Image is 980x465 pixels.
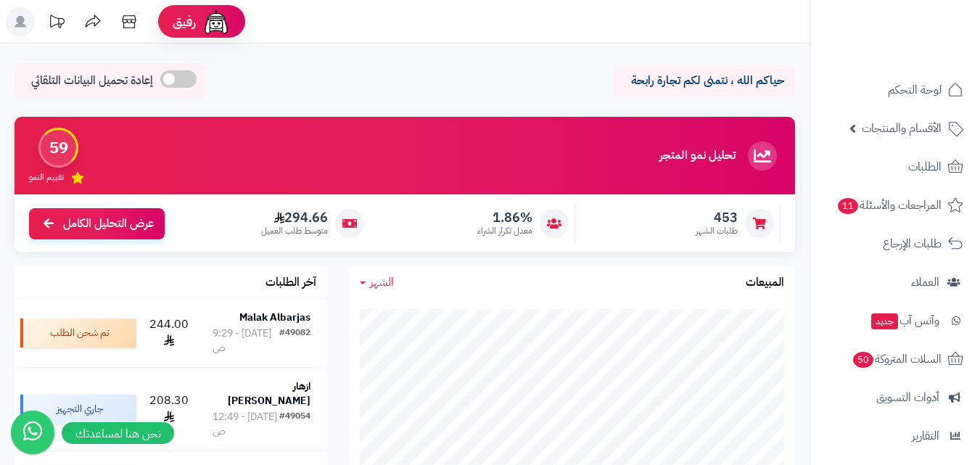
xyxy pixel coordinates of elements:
[63,215,154,232] span: عرض التحليل الكامل
[279,410,310,439] div: #49054
[836,195,942,215] span: المراجعات والأسئلة
[871,313,898,329] span: جديد
[853,352,873,368] span: 50
[477,225,532,237] span: معدل تكرار الشراء
[261,210,328,226] span: 294.66
[228,379,310,408] strong: ازهار [PERSON_NAME]
[142,299,196,367] td: 244.00
[912,426,939,446] span: التقارير
[696,225,738,237] span: طلبات الشهر
[883,234,942,254] span: طلبات الإرجاع
[20,395,136,424] div: جاري التجهيز
[29,208,165,239] a: عرض التحليل الكامل
[477,210,532,226] span: 1.86%
[696,210,738,226] span: 453
[659,149,736,162] h3: تحليل نمو المتجر
[819,303,971,338] a: وآتس آبجديد
[625,73,784,89] p: حياكم الله ، نتمنى لكم تجارة رابحة
[20,318,136,347] div: تم شحن الطلب
[888,80,942,100] span: لوحة التحكم
[746,276,784,289] h3: المبيعات
[213,326,279,355] div: [DATE] - 9:29 ص
[360,274,394,291] a: الشهر
[213,410,279,439] div: [DATE] - 12:49 ص
[819,380,971,415] a: أدوات التسويق
[819,226,971,261] a: طلبات الإرجاع
[911,272,939,292] span: العملاء
[852,349,942,369] span: السلات المتروكة
[29,171,64,184] span: تقييم النمو
[38,7,75,40] a: تحديثات المنصة
[265,276,316,289] h3: آخر الطلبات
[261,225,328,237] span: متوسط طلب العميل
[239,310,310,325] strong: Malak Albarjas
[862,118,942,139] span: الأقسام والمنتجات
[819,265,971,300] a: العملاء
[819,419,971,453] a: التقارير
[819,188,971,223] a: المراجعات والأسئلة11
[908,157,942,177] span: الطلبات
[279,326,310,355] div: #49082
[142,368,196,450] td: 208.30
[31,73,153,89] span: إعادة تحميل البيانات التلقائي
[819,342,971,376] a: السلات المتروكة50
[876,387,939,408] span: أدوات التسويق
[202,7,231,36] img: ai-face.png
[838,198,858,214] span: 11
[819,73,971,107] a: لوحة التحكم
[819,149,971,184] a: الطلبات
[370,273,394,291] span: الشهر
[870,310,939,331] span: وآتس آب
[173,13,196,30] span: رفيق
